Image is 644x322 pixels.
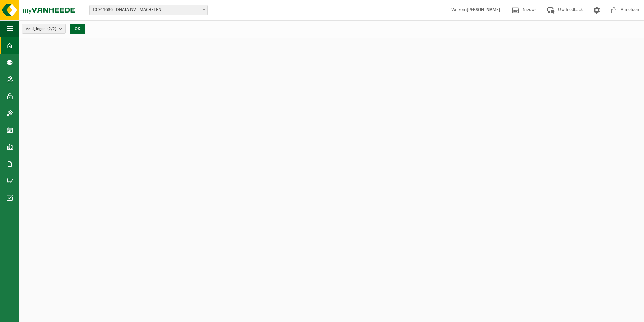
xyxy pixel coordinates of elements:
[467,7,500,13] strong: [PERSON_NAME]
[89,5,208,15] span: 10-911636 - DNATA NV - MACHELEN
[26,24,56,34] span: Vestigingen
[22,24,66,34] button: Vestigingen(2/2)
[70,24,85,34] button: OK
[90,5,207,15] span: 10-911636 - DNATA NV - MACHELEN
[47,27,56,31] count: (2/2)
